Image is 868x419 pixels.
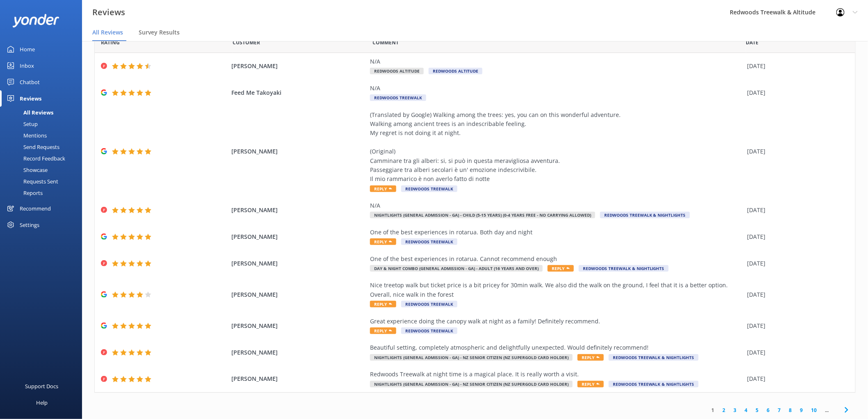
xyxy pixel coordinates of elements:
div: Reports [5,187,43,199]
span: Redwoods Altitude [429,68,482,74]
div: Home [20,41,35,57]
div: [DATE] [747,206,845,215]
div: [DATE] [747,348,845,357]
span: Redwoods Treewalk & Nightlights [609,354,699,361]
span: [PERSON_NAME] [231,290,366,299]
span: [PERSON_NAME] [231,147,366,156]
div: Requests Sent [5,176,58,187]
a: 1 [708,406,719,414]
span: Redwoods Treewalk [401,185,457,192]
span: Reply [578,381,604,387]
span: Nightlights (General Admission - GA) - NZ Senior Citizen (NZ SuperGold Card Holder) [370,354,573,361]
span: Redwoods Treewalk & Nightlights [579,265,669,272]
a: Showcase [5,164,82,176]
span: Redwoods Treewalk & Nightlights [600,212,690,218]
a: 6 [763,406,774,414]
div: Great experience doing the canopy walk at night as a family! Definitely recommend. [370,317,743,326]
span: Nightlights (General Admission - GA) - NZ Senior Citizen (NZ SuperGold Card Holder) [370,381,573,387]
div: Help [36,394,48,411]
h3: Reviews [92,6,125,19]
div: Send Requests [5,141,59,153]
span: Reply [548,265,574,272]
span: All Reviews [92,28,123,37]
div: [DATE] [747,290,845,299]
span: Date [746,39,759,46]
a: Requests Sent [5,176,82,187]
a: Mentions [5,130,82,141]
div: Reviews [20,90,41,107]
div: [DATE] [747,232,845,241]
a: Record Feedback [5,153,82,164]
div: [DATE] [747,259,845,268]
img: yonder-white-logo.png [12,14,59,27]
a: Setup [5,118,82,130]
a: 4 [741,406,752,414]
div: Support Docs [25,378,59,394]
div: [DATE] [747,374,845,383]
span: Redwoods Treewalk & Nightlights [609,381,699,387]
div: N/A [370,201,743,210]
div: Record Feedback [5,153,65,164]
div: [DATE] [747,62,845,71]
a: 2 [719,406,730,414]
span: Redwoods Treewalk [401,327,457,334]
span: Feed Me Takoyaki [231,88,366,97]
div: Nice treetop walk but ticket price is a bit pricey for 30min walk. We also did the walk on the gr... [370,281,743,299]
span: [PERSON_NAME] [231,62,366,71]
a: 8 [785,406,796,414]
a: Send Requests [5,141,82,153]
span: [PERSON_NAME] [231,374,366,383]
span: Date [233,39,260,46]
a: Reports [5,187,82,199]
div: [DATE] [747,88,845,97]
div: Showcase [5,164,48,176]
span: Question [373,39,399,46]
span: [PERSON_NAME] [231,259,366,268]
a: 10 [807,406,821,414]
span: Reply [370,238,396,245]
div: Inbox [20,57,34,74]
span: Reply [578,354,604,361]
div: Chatbot [20,74,40,90]
span: Redwoods Treewalk [401,238,457,245]
a: 7 [774,406,785,414]
div: [DATE] [747,321,845,330]
span: Redwoods Altitude [370,68,424,74]
span: Reply [370,301,396,307]
span: [PERSON_NAME] [231,206,366,215]
span: [PERSON_NAME] [231,348,366,357]
div: One of the best experiences in rotarua. Cannot recommend enough [370,254,743,263]
span: [PERSON_NAME] [231,321,366,330]
div: (Translated by Google) Walking among the trees: yes, you can on this wonderful adventure. Walking... [370,110,743,184]
a: 9 [796,406,807,414]
div: Settings [20,217,39,233]
span: Survey Results [139,28,180,37]
a: 5 [752,406,763,414]
div: Setup [5,118,38,130]
div: Beautiful setting, completely atmospheric and delightfully unexpected. Would definitely recommend! [370,343,743,352]
span: Reply [370,185,396,192]
span: [PERSON_NAME] [231,232,366,241]
div: N/A [370,57,743,66]
div: Redwoods Treewalk at night time is a magical place. It is really worth a visit. [370,370,743,379]
span: Nightlights (General Admission - GA) - Child (5-15 years) (0-4 years free - no carrying allowed) [370,212,595,218]
div: Mentions [5,130,47,141]
a: All Reviews [5,107,82,118]
span: ... [821,406,833,414]
div: All Reviews [5,107,53,118]
span: Redwoods Treewalk [401,301,457,307]
div: One of the best experiences in rotarua. Both day and night [370,228,743,237]
div: Recommend [20,200,51,217]
span: Day & Night Combo (General Admission - GA) - Adult (16 years and over) [370,265,543,272]
span: Reply [370,327,396,334]
span: Date [101,39,120,46]
a: 3 [730,406,741,414]
div: N/A [370,84,743,93]
span: Redwoods Treewalk [370,94,426,101]
div: [DATE] [747,147,845,156]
